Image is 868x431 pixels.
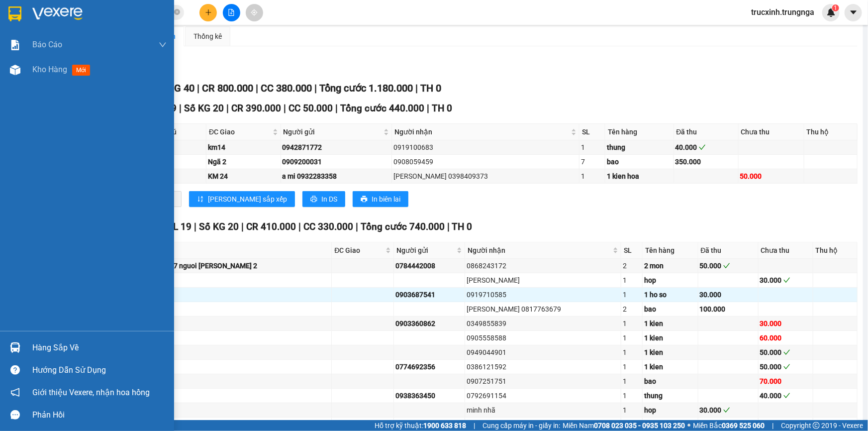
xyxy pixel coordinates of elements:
span: mới [72,65,90,76]
th: Đã thu [698,242,759,259]
span: CR 410.000 [246,221,296,232]
div: 1 kien [644,318,696,329]
span: check [783,277,790,284]
span: CC 380.000 [261,82,312,94]
div: 0907251751 [467,376,619,387]
div: Thống kê [193,31,222,42]
div: 1 [623,332,641,343]
div: [PERSON_NAME] 0398409373 [393,171,578,182]
th: SL [579,124,605,140]
span: CR 800.000 [202,82,253,94]
span: | [226,103,229,114]
th: Ghi chú [136,242,332,259]
span: close-circle [174,8,180,17]
div: hop [644,405,696,416]
img: warehouse-icon [10,65,20,75]
div: 30.000 [700,405,757,416]
th: Thu hộ [813,242,858,259]
div: 0349855839 [467,318,619,329]
div: 1 [623,347,641,358]
div: 1 [623,419,641,430]
div: 1 kien [644,347,696,358]
span: copyright [813,422,820,429]
div: 7 [581,156,603,167]
div: 1 kien [644,361,696,372]
div: 0913603603 [395,419,463,430]
div: 1 [623,275,641,286]
img: icon-new-feature [827,8,836,17]
span: check [783,363,790,370]
div: 30.000 [700,289,757,300]
span: printer [361,196,368,204]
div: 0982905285 [467,419,619,430]
button: file-add [223,4,240,21]
span: TH 0 [452,221,473,232]
div: 1 [623,361,641,372]
span: Miền Nam [563,420,685,431]
button: printerIn biên lai [353,191,408,207]
span: check [699,144,706,151]
span: | [447,221,450,232]
div: thung [644,419,696,430]
span: Hỗ trợ kỹ thuật: [375,420,466,431]
div: 2 [623,304,641,315]
th: Tên hàng [643,242,698,259]
div: 2 [623,260,641,271]
span: | [194,221,196,232]
div: 50.000 [740,171,802,182]
strong: 1900 633 818 [423,422,466,430]
span: | [415,82,418,94]
div: 1 [623,289,641,300]
span: TH 0 [432,103,452,114]
span: Cung cấp máy in - giấy in: [482,420,560,431]
span: aim [251,9,258,16]
th: Tên hàng [605,124,674,140]
div: 350.000 [675,156,737,167]
div: 0949044901 [467,347,619,358]
div: 0908059459 [393,156,578,167]
span: [PERSON_NAME] sắp xếp [208,194,287,205]
span: Kho hàng [32,65,67,74]
span: | [427,103,429,114]
div: 60.000 [760,332,811,343]
th: Chưa thu [739,124,804,140]
span: Giới thiệu Vexere, nhận hoa hồng [32,386,150,399]
div: bao [607,156,672,167]
div: 100.000 [700,304,757,315]
span: sort-ascending [197,196,204,204]
div: 0792691154 [467,390,619,401]
span: close-circle [174,9,180,15]
span: ĐC Giao [334,245,383,256]
span: file-add [228,9,235,16]
div: [PERSON_NAME] [467,275,619,286]
button: caret-down [845,4,862,21]
div: KM 24 [208,171,279,182]
span: CC 50.000 [289,103,333,114]
span: Người nhận [394,126,569,137]
span: down [159,41,167,49]
span: check [723,262,730,269]
div: 30.000 [760,318,811,329]
div: Hướng dẫn sử dụng [32,363,167,378]
span: CC 330.000 [303,221,353,232]
div: 30.000 [700,419,757,430]
div: 0847318117 nguoi [PERSON_NAME] 2 [138,260,330,271]
div: 70.000 [760,376,811,387]
div: km14 [208,142,279,153]
span: TH 0 [420,82,441,94]
div: hop [644,275,696,286]
div: 50.000 [760,361,811,372]
span: plus [205,9,212,16]
span: question-circle [10,365,20,375]
div: 1 kien [644,332,696,343]
span: | [241,221,244,232]
span: notification [10,388,20,397]
span: | [298,221,301,232]
div: thung [644,390,696,401]
div: [PERSON_NAME] 0817763679 [467,304,619,315]
span: Báo cáo [32,38,62,51]
span: 1 [834,4,837,11]
span: message [10,410,20,420]
span: Số KG 40 [154,82,194,94]
span: In DS [321,194,337,205]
